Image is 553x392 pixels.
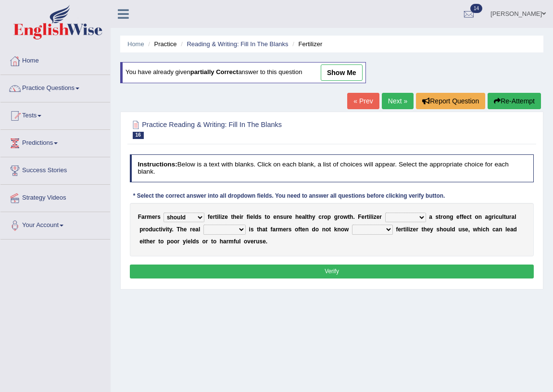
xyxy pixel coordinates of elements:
b: o [213,238,216,245]
b: a [302,214,305,220]
button: Verify [130,265,534,278]
b: l [191,238,192,245]
b: o [244,238,247,245]
li: Fertilizer [290,39,322,49]
b: Instructions: [138,161,177,168]
b: i [372,214,373,220]
b: t [158,238,160,245]
b: t [144,238,146,245]
b: a [141,214,145,220]
b: e [362,214,365,220]
b: a [485,214,489,220]
b: u [152,226,156,233]
b: m [278,226,283,233]
b: a [262,226,265,233]
b: s [437,226,440,233]
b: v [163,226,166,233]
b: r [379,214,382,220]
b: i [249,226,251,233]
b: f [208,214,210,220]
b: l [199,226,200,233]
b: z [410,226,413,233]
b: w [343,214,348,220]
b: s [251,226,254,233]
b: r [241,214,244,220]
b: v [247,238,251,245]
h4: Below is a text with blanks. Click on each blank, a list of choices will appear. Select the appro... [130,154,534,182]
span: 14 [470,4,482,13]
b: r [177,238,180,245]
h2: Practice Reading & Writing: Fill In The Blanks [130,119,380,139]
b: h [233,214,236,220]
b: e [299,214,302,220]
b: l [239,238,240,245]
b: i [494,214,495,220]
b: o [202,238,205,245]
b: g [450,214,453,220]
b: o [326,226,329,233]
b: y [183,238,186,245]
b: e [237,214,240,220]
b: h [486,226,489,233]
b: i [217,214,218,220]
b: p [167,238,170,245]
b: . [353,214,354,220]
a: Reading & Writing: Fill In The Blanks [187,40,288,48]
b: s [280,214,283,220]
b: o [443,214,446,220]
b: n [499,226,502,233]
b: a [273,226,276,233]
b: r [190,226,192,233]
b: h [309,214,312,220]
a: Strategy Videos [0,185,110,209]
a: Home [127,40,144,48]
b: f [298,226,300,233]
b: s [196,238,199,245]
a: « Prev [347,93,379,109]
b: t [439,214,440,220]
b: e [184,226,187,233]
b: l [219,214,220,220]
b: o [170,238,174,245]
b: a [496,226,499,233]
b: h [350,214,353,220]
b: s [157,214,161,220]
b: l [305,214,307,220]
b: s [462,226,465,233]
b: t [403,226,405,233]
b: r [509,214,512,220]
b: l [407,226,408,233]
a: Practice Questions [0,75,110,99]
a: show me [321,64,363,81]
b: d [514,226,517,233]
b: o [145,226,149,233]
div: You have already given answer to this question [120,62,366,83]
b: e [273,214,276,220]
b: o [340,214,343,220]
a: Your Account [0,212,110,236]
b: y [430,226,433,233]
b: t [231,214,233,220]
b: F [138,214,141,220]
b: r [416,226,418,233]
b: t [348,214,350,220]
b: r [401,226,403,233]
b: e [398,226,401,233]
b: d [452,226,455,233]
b: r [254,238,256,245]
b: a [429,214,432,220]
span: 16 [133,132,144,139]
b: o [475,214,478,220]
b: h [259,226,262,233]
b: f [462,214,464,220]
b: d [255,214,258,220]
b: e [283,226,286,233]
b: c [495,214,499,220]
b: i [165,226,167,233]
b: e [302,226,305,233]
b: d [149,226,152,233]
b: e [150,238,153,245]
b: T [176,226,180,233]
b: t [265,226,267,233]
b: i [249,214,250,220]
